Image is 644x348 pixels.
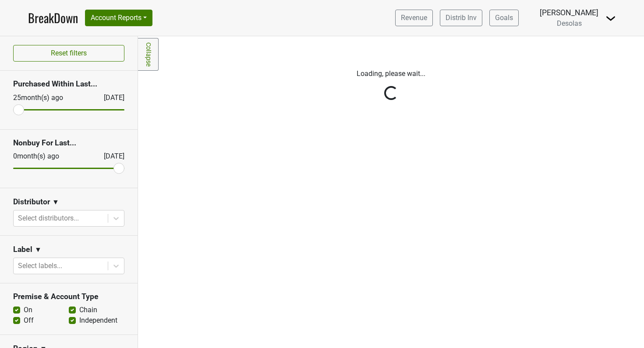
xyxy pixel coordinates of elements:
div: [PERSON_NAME] [540,7,598,18]
span: Desolas [557,19,582,28]
button: Account Reports [85,10,152,26]
p: Loading, please wait... [148,69,634,79]
a: Revenue [395,10,433,26]
a: Collapse [138,38,159,71]
a: Distrib Inv [440,10,482,26]
img: Dropdown Menu [605,13,616,24]
a: Goals [489,10,519,26]
a: BreakDown [28,9,78,27]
